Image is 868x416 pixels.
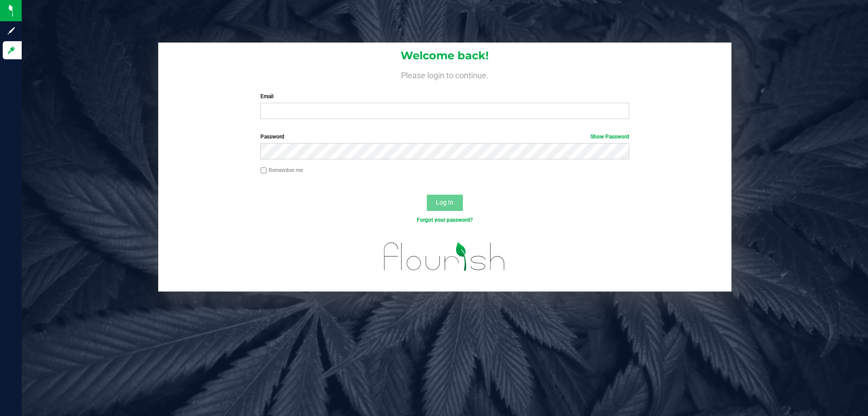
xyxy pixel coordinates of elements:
[260,166,303,174] label: Remember me
[373,234,516,280] img: flourish_logo.svg
[158,69,731,80] h4: Please login to continue.
[158,50,731,62] h1: Welcome back!
[590,134,629,140] a: Show Password
[427,195,463,211] button: Log In
[260,167,267,174] input: Remember me
[436,199,453,206] span: Log In
[260,92,629,100] label: Email
[7,46,16,55] inline-svg: Log in
[260,134,284,140] span: Password
[417,217,473,223] a: Forgot your password?
[7,26,16,35] inline-svg: Sign up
